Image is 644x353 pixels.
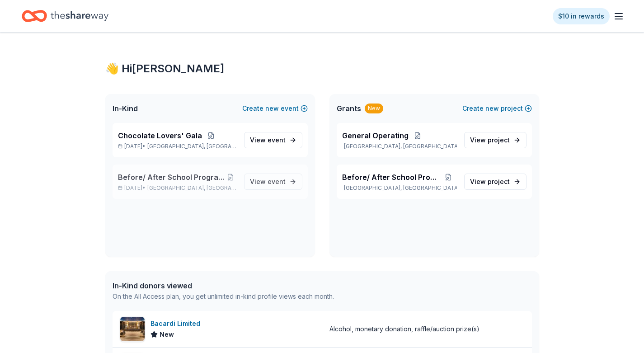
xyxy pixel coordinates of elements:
[250,135,286,146] span: View
[462,103,532,114] button: Createnewproject
[147,184,236,192] span: [GEOGRAPHIC_DATA], [GEOGRAPHIC_DATA]
[268,178,286,185] span: event
[118,172,225,183] span: Before/ After School Program [DATE]-[DATE]
[113,103,138,114] span: In-Kind
[118,130,202,141] span: Chocolate Lovers' Gala
[118,184,237,192] p: [DATE] •
[147,143,236,150] span: [GEOGRAPHIC_DATA], [GEOGRAPHIC_DATA]
[160,329,174,340] span: New
[329,324,479,334] div: Alcohol, monetary donation, raffle/auction prize(s)
[150,318,204,329] div: Bacardi Limited
[22,5,108,27] a: Home
[118,143,237,150] p: [DATE] •
[464,174,526,190] a: View project
[113,280,334,291] div: In-Kind donors viewed
[365,104,383,113] div: New
[250,176,286,187] span: View
[488,178,510,185] span: project
[265,103,279,114] span: new
[113,291,334,302] div: On the All Access plan, you get unlimited in-kind profile views each month.
[342,172,440,183] span: Before/ After School Program
[244,174,302,190] a: View event
[470,135,510,146] span: View
[488,136,510,144] span: project
[244,132,302,148] a: View event
[470,176,510,187] span: View
[342,184,457,192] p: [GEOGRAPHIC_DATA], [GEOGRAPHIC_DATA]
[242,103,308,114] button: Createnewevent
[268,136,286,144] span: event
[337,103,361,114] span: Grants
[553,8,610,24] a: $10 in rewards
[120,317,145,341] img: Image for Bacardi Limited
[464,132,526,148] a: View project
[105,61,539,76] div: 👋 Hi [PERSON_NAME]
[485,103,499,114] span: new
[342,143,457,150] p: [GEOGRAPHIC_DATA], [GEOGRAPHIC_DATA]
[342,130,409,141] span: General Operating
